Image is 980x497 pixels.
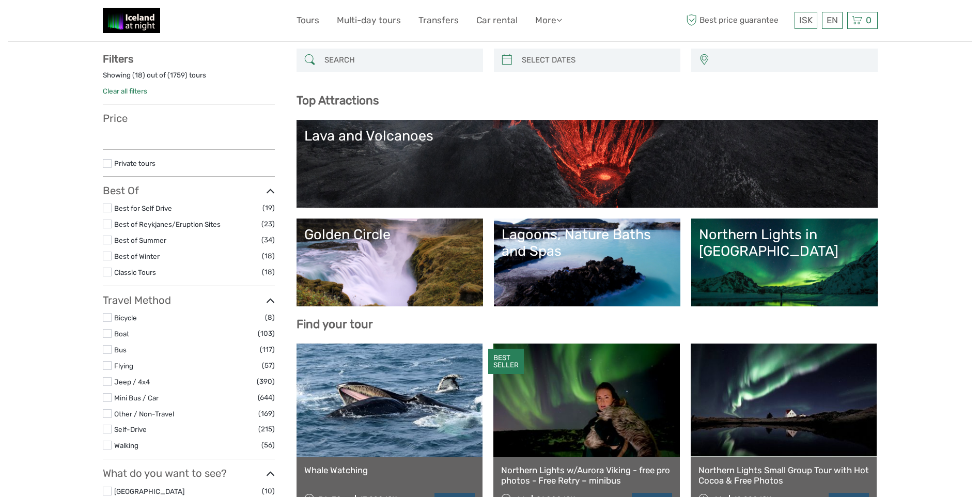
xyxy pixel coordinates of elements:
a: More [535,13,562,28]
a: Classic Tours [114,268,156,276]
a: Clear all filters [103,87,147,95]
div: Showing ( ) out of ( ) tours [103,70,275,86]
a: Private tours [114,159,155,167]
span: Best price guarantee [684,12,792,29]
h3: Best Of [103,184,275,197]
h3: What do you want to see? [103,467,275,479]
a: [GEOGRAPHIC_DATA] [114,487,184,495]
a: Flying [114,362,133,370]
span: (169) [258,408,275,420]
a: Northern Lights w/Aurora Viking - free pro photos - Free Retry – minibus [501,465,672,486]
b: Find your tour [297,317,373,331]
a: Whale Watching [304,465,475,475]
a: Car rental [476,13,518,28]
div: Northern Lights in [GEOGRAPHIC_DATA] [699,226,870,260]
span: (57) [262,360,275,371]
div: BEST SELLER [488,349,524,375]
span: (19) [262,202,275,214]
h3: Price [103,112,275,125]
a: Self-Drive [114,425,147,433]
input: SELECT DATES [518,51,675,69]
span: (8) [265,312,275,323]
label: 18 [135,70,143,80]
a: Walking [114,441,138,449]
a: Lava and Volcanoes [304,128,870,200]
span: (390) [257,376,275,387]
span: ISK [799,15,813,25]
span: (103) [258,328,275,339]
div: Golden Circle [304,226,475,243]
a: Tours [297,13,319,28]
a: Other / Non-Travel [114,410,174,418]
span: (18) [262,250,275,262]
img: 2375-0893e409-a1bb-4841-adb0-b7e32975a913_logo_small.jpg [103,8,160,33]
a: Northern Lights Small Group Tour with Hot Cocoa & Free Photos [698,465,869,486]
input: SEARCH [320,51,478,69]
a: Best for Self Drive [114,204,172,212]
span: (34) [261,234,275,246]
b: Top Attractions [297,94,379,107]
label: 1759 [170,70,185,80]
a: Golden Circle [304,226,475,299]
span: (18) [262,266,275,278]
strong: Filters [103,53,133,65]
a: Transfers [418,13,459,28]
span: (23) [261,218,275,230]
span: (56) [261,439,275,451]
span: 0 [864,15,873,25]
a: Best of Winter [114,252,160,260]
span: (644) [258,392,275,403]
span: (215) [258,423,275,435]
a: Mini Bus / Car [114,394,159,402]
a: Northern Lights in [GEOGRAPHIC_DATA] [699,226,870,299]
a: Multi-day tours [337,13,401,28]
h3: Travel Method [103,294,275,306]
a: Best of Reykjanes/Eruption Sites [114,220,221,228]
span: (10) [262,485,275,497]
a: Bicycle [114,314,137,322]
span: (117) [260,344,275,355]
a: Bus [114,346,127,354]
a: Lagoons, Nature Baths and Spas [502,226,673,299]
a: Jeep / 4x4 [114,378,150,386]
a: Boat [114,330,129,338]
div: EN [822,12,843,29]
div: Lagoons, Nature Baths and Spas [502,226,673,260]
div: Lava and Volcanoes [304,128,870,144]
a: Best of Summer [114,236,166,244]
